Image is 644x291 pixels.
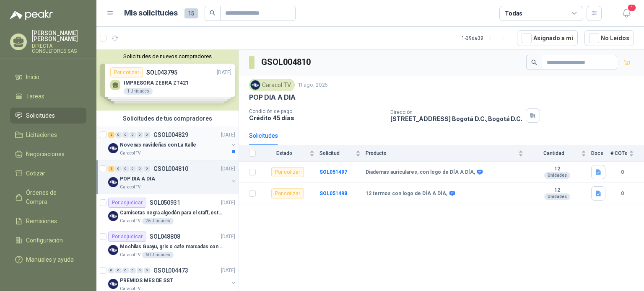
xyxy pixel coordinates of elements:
p: [DATE] [221,199,235,207]
th: Estado [261,145,319,162]
div: 0 [137,132,143,138]
button: Asignado a mi [517,30,578,46]
span: Solicitud [319,150,354,156]
span: Estado [261,150,308,156]
span: Manuales y ayuda [26,255,74,264]
span: Solicitudes [26,111,55,120]
a: Negociaciones [10,146,86,162]
div: 0 [144,268,150,273]
p: [PERSON_NAME] [PERSON_NAME] [32,30,86,42]
p: [STREET_ADDRESS] Bogotá D.C. , Bogotá D.C. [390,115,522,122]
span: Remisiones [26,216,57,226]
span: Inicio [26,72,39,82]
b: 0 [610,168,634,176]
div: Por cotizar [271,167,304,177]
a: Licitaciones [10,127,86,143]
th: Cantidad [528,145,591,162]
p: Caracol TV [120,184,140,191]
div: 0 [137,166,143,172]
p: SOL048808 [150,234,180,239]
a: Cotizar [10,165,86,181]
a: Manuales y ayuda [10,252,86,268]
div: 0 [122,132,129,138]
img: Company Logo [108,245,118,255]
div: 2 [108,166,114,172]
a: Solicitudes [10,108,86,124]
p: POP DIA A DIA [120,175,155,183]
div: Caracol TV [249,79,295,91]
button: 1 [619,6,634,21]
img: Company Logo [251,80,260,90]
a: Órdenes de Compra [10,185,86,210]
p: Caracol TV [120,252,140,258]
div: 0 [144,166,150,172]
div: Unidades [544,172,570,179]
p: Dirección [390,109,522,115]
th: Solicitud [319,145,366,162]
img: Company Logo [108,211,118,221]
th: # COTs [610,145,644,162]
p: Condición de pago [249,108,384,114]
a: SOL051498 [319,191,347,196]
a: Inicio [10,69,86,85]
span: Producto [366,150,517,156]
img: Logo peakr [10,10,53,20]
div: 0 [115,166,122,172]
b: Diademas auriculares, con logo de DÍA A DÍA, [366,169,475,176]
span: # COTs [610,150,627,156]
span: Licitaciones [26,130,57,139]
div: 0 [115,268,122,273]
span: Negociaciones [26,149,65,159]
a: Por adjudicarSOL050931[DATE] Company LogoCamisetas negra algodón para el staff, estampadas en esp... [96,194,239,228]
div: Solicitudes de nuevos compradoresPor cotizarSOL043795[DATE] IMPRESORA ZEBRA ZT4211 UnidadesPor co... [96,50,239,111]
span: search [210,10,216,16]
div: Unidades [544,193,570,200]
p: DIRECTA CONSULTORES SAS [32,44,86,54]
div: Solicitudes [249,131,278,140]
div: 0 [122,268,129,273]
span: Configuración [26,236,63,245]
h3: GSOL004810 [261,56,312,69]
div: 0 [122,166,129,172]
div: 60 Unidades [142,252,174,258]
div: 0 [130,132,136,138]
a: Remisiones [10,213,86,229]
span: Órdenes de Compra [26,188,78,206]
p: Caracol TV [120,218,140,224]
div: Todas [505,9,522,18]
div: 26 Unidades [142,218,174,224]
b: 12 termos con logo de DÍA A DÍA, [366,191,447,197]
div: Por adjudicar [108,232,146,242]
a: SOL051497 [319,169,347,175]
span: search [531,59,537,65]
div: 0 [108,268,114,273]
p: GSOL004810 [153,166,188,172]
p: GSOL004829 [153,132,188,138]
p: Crédito 45 días [249,114,384,121]
b: 12 [528,166,586,173]
img: Company Logo [108,279,118,289]
p: [DATE] [221,165,235,173]
span: Cotizar [26,169,45,178]
h1: Mis solicitudes [124,7,178,19]
p: GSOL004473 [153,268,188,273]
div: 2 [108,132,114,138]
a: Por adjudicarSOL048808[DATE] Company LogoMochilas Guayu, gris o cafe marcadas con un logoCaracol ... [96,228,239,262]
p: Caracol TV [120,150,140,157]
div: Solicitudes de tus compradores [96,111,239,126]
p: SOL050931 [150,200,180,206]
button: No Leídos [584,30,634,46]
th: Producto [366,145,528,162]
a: Tareas [10,88,86,104]
div: Por cotizar [271,188,304,198]
p: PREMIOS MES DE SST [120,277,173,285]
div: 0 [137,268,143,273]
p: POP DIA A DIA [249,93,296,102]
span: 15 [184,8,198,18]
p: 11 ago, 2025 [298,81,328,89]
p: [DATE] [221,233,235,241]
p: Mochilas Guayu, gris o cafe marcadas con un logo [120,243,224,251]
a: 2 0 0 0 0 0 GSOL004810[DATE] Company LogoPOP DIA A DIACaracol TV [108,164,237,191]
